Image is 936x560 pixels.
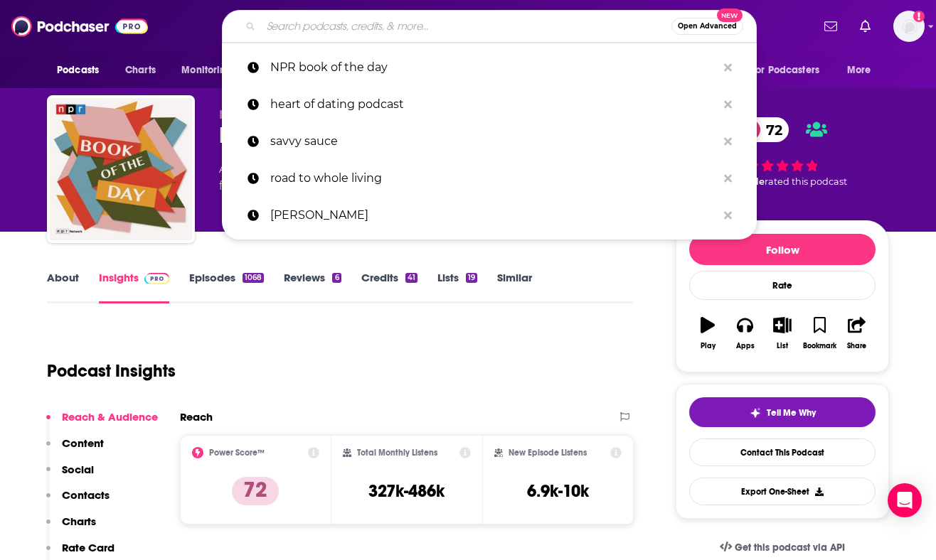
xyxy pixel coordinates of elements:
svg: Add a profile image [913,11,925,22]
button: Play [689,308,726,359]
p: Charts [62,515,96,528]
button: Bookmark [801,308,838,359]
div: A daily podcast [219,161,629,195]
span: Tell Me Why [767,407,816,419]
a: [PERSON_NAME] [222,197,757,234]
span: 72 [752,117,789,142]
p: road to whole living [270,160,717,197]
img: tell me why sparkle [750,407,761,419]
img: Podchaser - Follow, Share and Rate Podcasts [11,13,148,40]
a: Credits41 [361,271,418,303]
span: rated this podcast [765,176,847,187]
p: Content [62,436,104,450]
div: Bookmark [803,342,836,350]
a: Show notifications dropdown [854,14,876,38]
div: 1068 [243,273,264,283]
div: List [777,342,788,350]
span: Get this podcast via API [735,542,845,554]
button: Follow [689,234,876,265]
a: Reviews6 [284,271,341,303]
span: Podcasts [57,60,99,80]
a: Charts [116,57,164,84]
h3: 6.9k-10k [527,480,589,502]
button: Social [46,463,94,489]
div: Share [847,342,866,350]
div: Rate [689,271,876,300]
a: Contact This Podcast [689,438,876,466]
a: road to whole living [222,160,757,197]
input: Search podcasts, credits, & more... [261,15,671,38]
button: Reach & Audience [46,410,158,436]
div: 41 [405,273,418,283]
div: Search podcasts, credits, & more... [222,10,757,43]
a: savvy sauce [222,123,757,160]
a: heart of dating podcast [222,86,757,123]
a: NPR book of the day [222,49,757,86]
button: Open AdvancedNew [671,18,743,35]
p: Contacts [62,488,110,502]
span: Open Advanced [678,23,737,30]
button: Share [839,308,876,359]
button: Show profile menu [893,11,925,42]
p: janet parshall [270,197,717,234]
div: Open Intercom Messenger [888,483,922,517]
button: tell me why sparkleTell Me Why [689,397,876,427]
p: Rate Card [62,541,115,554]
h1: Podcast Insights [47,360,176,382]
span: featuring [219,178,629,195]
button: List [764,308,801,359]
span: Logged in as BenLaurro [893,11,925,42]
h2: Power Score™ [209,448,265,458]
div: 6 [332,273,341,283]
button: Charts [46,515,96,541]
p: heart of dating podcast [270,86,717,123]
div: Play [701,342,716,350]
div: 72 12 peoplerated this podcast [676,108,889,196]
button: Contacts [46,488,110,515]
img: User Profile [893,11,925,42]
span: NPR [219,108,245,122]
a: Similar [497,271,532,303]
a: About [47,271,79,303]
button: open menu [742,57,840,84]
div: Apps [736,342,755,350]
h2: Reach [180,410,213,424]
h2: Total Monthly Listens [357,448,437,458]
h3: 327k-486k [368,480,445,502]
a: Lists19 [437,271,477,303]
p: NPR book of the day [270,49,717,86]
button: Export One-Sheet [689,478,876,505]
p: Social [62,463,94,476]
span: For Podcasters [751,60,819,80]
span: Charts [125,60,156,80]
button: Content [46,436,104,463]
button: Apps [726,308,763,359]
span: Monitoring [181,60,232,80]
a: 72 [738,117,789,142]
div: 19 [466,273,477,283]
span: New [717,9,743,22]
button: open menu [837,57,889,84]
p: savvy sauce [270,123,717,160]
img: Podchaser Pro [144,273,169,284]
a: InsightsPodchaser Pro [99,271,169,303]
h2: New Episode Listens [509,448,587,458]
button: open menu [47,57,117,84]
p: 72 [232,477,279,505]
img: NPR's Book of the Day [50,98,192,240]
span: More [847,60,871,80]
button: open menu [171,57,250,84]
p: Reach & Audience [62,410,158,424]
a: Episodes1068 [189,271,264,303]
a: Show notifications dropdown [819,14,843,38]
